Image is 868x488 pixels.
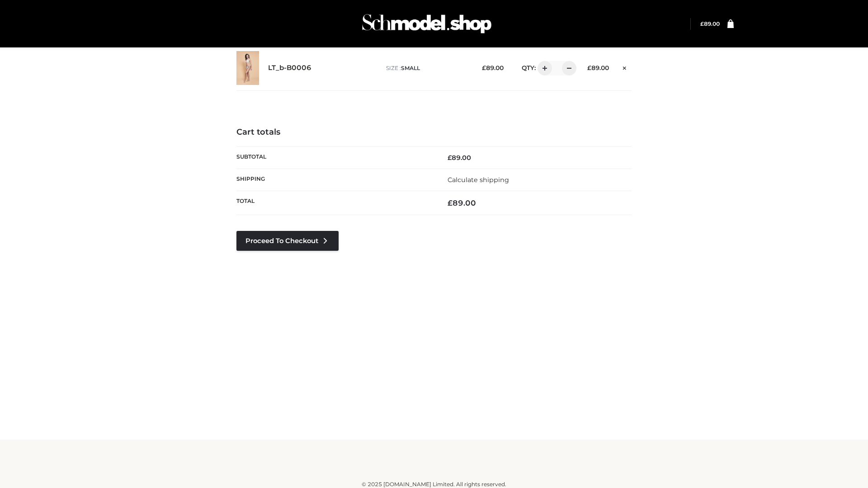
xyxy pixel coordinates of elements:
a: Remove this item [618,61,632,73]
h4: Cart totals [236,127,632,137]
a: LT_b-B0006 [268,64,311,72]
bdi: 89.00 [700,20,720,27]
bdi: 89.00 [482,64,504,71]
span: £ [587,64,591,71]
th: Subtotal [236,146,434,169]
img: Schmodel Admin 964 [359,6,495,42]
span: £ [448,154,452,162]
a: £89.00 [700,20,720,27]
a: Proceed to Checkout [236,231,339,251]
bdi: 89.00 [448,154,471,162]
span: SMALL [401,65,420,71]
a: Calculate shipping [448,176,509,184]
div: QTY: [513,61,573,75]
th: Shipping [236,169,434,191]
bdi: 89.00 [448,198,476,207]
bdi: 89.00 [587,64,609,71]
span: £ [482,64,486,71]
span: £ [700,20,704,27]
span: £ [448,198,453,207]
th: Total [236,191,434,215]
p: size : [386,64,468,72]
